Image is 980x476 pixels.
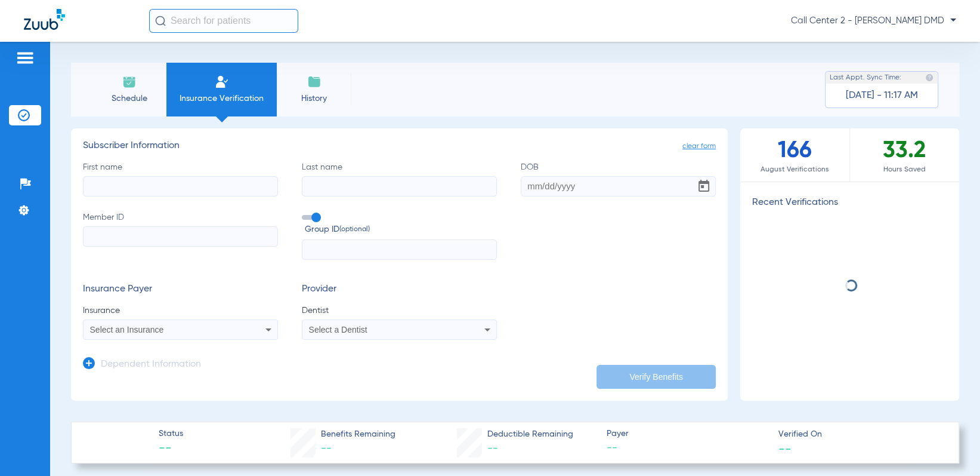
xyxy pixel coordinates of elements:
[339,223,370,236] small: (optional)
[122,75,137,89] img: Schedule
[302,161,497,196] label: Last name
[101,93,157,105] span: Schedule
[740,164,849,176] span: August Verifications
[305,223,497,236] span: Group ID
[521,161,716,196] label: DOB
[487,428,573,441] span: Deductible Remaining
[307,75,321,89] img: History
[175,93,268,105] span: Insurance Verification
[83,140,716,152] h3: Subscriber Information
[159,441,183,457] span: --
[149,9,298,33] input: Search for patients
[321,443,332,454] span: --
[740,128,850,182] div: 166
[83,284,278,296] h3: Insurance Payer
[83,226,278,247] input: Member ID
[778,428,940,441] span: Verified On
[90,325,164,334] span: Select an Insurance
[791,15,956,27] span: Call Center 2 - [PERSON_NAME] DMD
[321,428,395,441] span: Benefits Remaining
[302,176,497,196] input: Last name
[101,359,201,371] h3: Dependent Information
[83,161,278,196] label: First name
[24,9,65,30] img: Zuub Logo
[521,176,716,196] input: DOBOpen calendar
[925,73,933,82] img: last sync help info
[778,442,792,454] span: --
[692,174,716,198] button: Open calendar
[606,441,768,456] span: --
[850,164,960,176] span: Hours Saved
[682,140,716,152] span: clear form
[846,90,918,102] span: [DATE] - 11:17 AM
[606,428,768,440] span: Payer
[155,16,166,26] img: Search Icon
[16,51,35,65] img: hamburger-icon
[159,428,183,440] span: Status
[302,305,497,317] span: Dentist
[302,284,497,296] h3: Provider
[740,197,959,209] h3: Recent Verifications
[286,93,342,105] span: History
[83,176,278,196] input: First name
[830,72,901,84] span: Last Appt. Sync Time:
[850,128,960,182] div: 33.2
[83,305,278,317] span: Insurance
[83,211,278,260] label: Member ID
[487,443,498,454] span: --
[215,75,229,89] img: Manual Insurance Verification
[309,325,367,334] span: Select a Dentist
[596,365,716,389] button: Verify Benefits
